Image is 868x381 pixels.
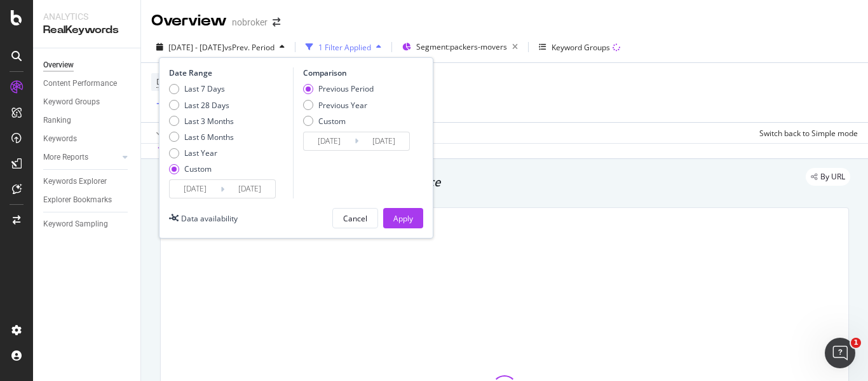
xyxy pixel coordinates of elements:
button: Apply [151,123,188,143]
a: Overview [43,59,132,72]
div: Custom [303,116,374,127]
div: Last 28 Days [169,100,234,111]
span: vs Prev. Period [224,42,275,53]
div: Last Year [184,148,217,158]
div: Analytics [43,10,130,23]
div: Previous Year [303,100,374,111]
a: Keyword Sampling [43,218,132,231]
input: Start Date [304,132,355,150]
div: Ranking [43,114,71,127]
span: [DATE] - [DATE] [168,42,224,53]
div: 1 Filter Applied [318,42,371,53]
button: Keyword Groups [534,37,625,57]
button: Cancel [332,208,378,228]
div: Last 28 Days [184,100,229,111]
div: Apply [393,213,413,224]
div: Data availability [181,213,238,224]
div: Last 3 Months [169,116,234,127]
div: Content Performance [43,77,117,90]
div: Keywords Explorer [43,175,107,188]
a: Content Performance [43,77,132,90]
div: Keyword Groups [552,42,610,53]
div: Previous Period [318,83,374,94]
input: End Date [224,180,275,198]
div: legacy label [806,168,850,186]
a: Ranking [43,114,132,127]
div: RealKeywords [43,23,130,38]
div: Comparison [303,67,414,78]
div: Last 7 Days [169,83,234,94]
div: Keyword Groups [43,95,100,109]
a: More Reports [43,151,119,164]
div: Date Range [169,67,290,78]
div: Custom [184,163,212,174]
a: Explorer Bookmarks [43,193,132,207]
div: More Reports [43,151,88,164]
a: Keywords Explorer [43,175,132,188]
div: Overview [43,59,74,72]
span: Segment: packers-movers [416,41,507,52]
div: Last 3 Months [184,116,234,127]
div: Cancel [343,213,367,224]
div: Last 6 Months [184,132,234,142]
button: [DATE] - [DATE]vsPrev. Period [151,37,290,57]
div: Last 7 Days [184,83,225,94]
div: Explorer Bookmarks [43,193,112,207]
div: Previous Period [303,83,374,94]
a: Keywords [43,132,132,146]
div: Last Year [169,148,234,158]
input: End Date [358,132,409,150]
button: Add Filter [151,97,202,112]
button: 1 Filter Applied [301,37,386,57]
span: Device [156,76,180,87]
button: Switch back to Simple mode [754,123,858,143]
a: Keyword Groups [43,95,132,109]
button: Apply [383,208,423,228]
span: 1 [851,338,861,348]
div: Keywords [43,132,77,146]
iframe: Intercom live chat [825,338,855,368]
div: Overview [151,10,227,32]
div: Switch back to Simple mode [759,128,858,139]
span: By URL [820,173,845,181]
input: Start Date [170,180,220,198]
div: Custom [318,116,346,127]
div: Custom [169,163,234,174]
div: Previous Year [318,100,367,111]
div: Last 6 Months [169,132,234,142]
button: Segment:packers-movers [397,37,523,57]
div: arrow-right-arrow-left [273,18,280,27]
div: nobroker [232,16,268,29]
div: Keyword Sampling [43,218,108,231]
